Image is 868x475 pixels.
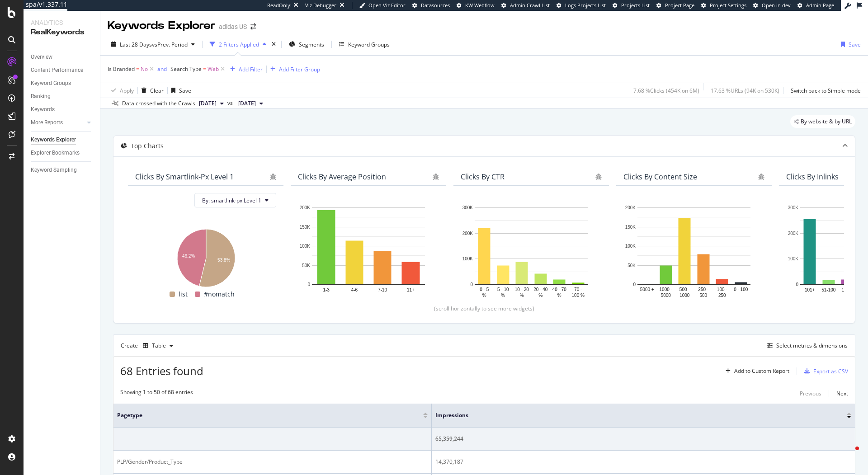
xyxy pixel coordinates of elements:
text: 1000 - [660,287,672,292]
div: Keyword Sampling [31,165,77,175]
button: Next [836,388,848,399]
text: 0 [307,282,310,287]
span: Project Settings [710,2,746,9]
div: Save [849,41,861,48]
iframe: Intercom live chat [837,444,859,466]
div: Explorer Bookmarks [31,148,80,158]
div: 65,359,244 [435,435,851,443]
div: Showing 1 to 50 of 68 entries [120,388,193,399]
a: Admin Page [797,2,834,9]
text: 250 - [698,287,708,292]
span: Open Viz Editor [368,2,406,9]
a: More Reports [31,118,85,127]
text: % [501,293,505,298]
div: Keyword Groups [31,79,71,88]
button: By: smartlink-px Level 1 [194,193,276,207]
span: Last 28 Days [120,41,152,48]
svg: A chart. [298,203,439,300]
div: 14,370,187 [435,458,851,466]
text: 100K [300,244,311,249]
div: Switch back to Simple mode [791,87,861,94]
button: Segments [285,37,328,52]
button: Export as CSV [801,364,848,378]
div: Data crossed with the Crawls [122,99,195,108]
a: Explorer Bookmarks [31,148,94,158]
span: By: smartlink-px Level 1 [202,197,261,204]
button: Save [837,37,861,52]
div: Viz Debugger: [305,2,338,9]
button: Add Filter [226,64,263,75]
button: Table [139,339,177,353]
span: Web [208,63,219,75]
span: Segments [299,41,324,48]
span: Datasources [421,2,450,9]
text: 46.2% [182,254,195,259]
a: Project Settings [701,2,746,9]
button: and [157,65,167,73]
text: 5 - 10 [497,287,509,292]
span: Search Type [170,65,202,73]
div: Ranking [31,92,51,101]
text: 100 - [717,287,727,292]
button: Add Filter Group [267,64,320,75]
div: 17.63 % URLs ( 94K on 530K ) [711,87,779,94]
text: 10 - 20 [515,287,529,292]
div: legacy label [790,115,855,128]
a: Keyword Groups [31,79,94,88]
div: adidas US [219,22,247,31]
button: Select metrics & dimensions [764,340,848,351]
div: and [157,65,167,73]
div: Add Filter Group [279,66,320,73]
text: 500 [699,293,707,298]
div: (scroll horizontally to see more widgets) [124,305,844,312]
span: Project Page [665,2,694,9]
span: 2025 Aug. 26th [199,99,217,108]
text: 20 - 40 [533,287,548,292]
div: bug [270,174,276,180]
div: Keywords [31,105,55,114]
span: Projects List [621,2,650,9]
div: bug [433,174,439,180]
div: Select metrics & dimensions [776,342,848,349]
div: RealKeywords [31,27,93,38]
text: 100K [462,257,473,262]
text: 11+ [407,287,415,292]
text: 101+ [805,287,815,292]
button: [DATE] [235,98,267,109]
text: 100K [788,257,799,262]
text: 16-50 [841,287,853,292]
text: 4-6 [351,287,358,292]
span: #nomatch [204,289,235,300]
a: Overview [31,52,94,62]
a: Project Page [656,2,694,9]
span: No [141,63,148,75]
a: Open Viz Editor [359,2,406,9]
span: Is Branded [108,65,135,73]
svg: A chart. [623,203,764,300]
text: 250 [718,293,726,298]
span: = [203,65,206,73]
text: 0 - 100 [734,287,748,292]
span: vs Prev. Period [152,41,188,48]
text: 5000 + [640,287,654,292]
button: Apply [108,83,134,98]
svg: A chart. [135,225,276,289]
div: arrow-right-arrow-left [250,24,256,30]
div: Apply [120,87,134,94]
div: Clicks By CTR [461,172,505,181]
button: Previous [800,388,821,399]
div: Next [836,390,848,397]
button: Switch back to Simple mode [787,83,861,98]
div: Save [179,87,191,94]
text: 51-100 [821,287,836,292]
span: 68 Entries found [120,363,203,378]
div: Keywords Explorer [31,135,76,145]
text: 1-3 [323,287,330,292]
span: Admin Crawl List [510,2,550,9]
div: Overview [31,52,52,62]
div: ReadOnly: [267,2,292,9]
div: Clicks By Inlinks [786,172,839,181]
div: A chart. [461,203,602,300]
